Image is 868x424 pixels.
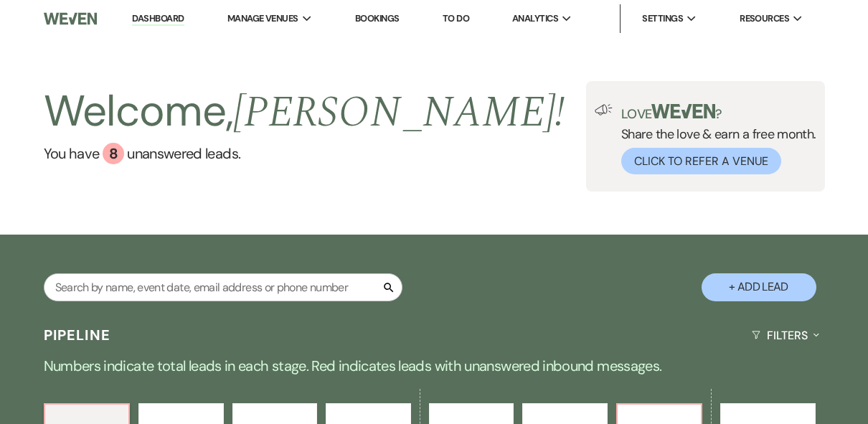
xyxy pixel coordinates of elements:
span: Manage Venues [227,11,298,26]
img: weven-logo-green.svg [651,104,715,118]
span: Analytics [512,11,558,26]
button: Click to Refer a Venue [621,148,781,174]
a: Bookings [355,12,400,24]
span: Settings [642,11,683,26]
button: Filters [746,316,824,354]
a: You have 8 unanswered leads. [44,143,565,164]
img: loud-speaker-illustration.svg [595,104,613,116]
a: To Do [443,12,469,24]
div: 8 [103,143,124,164]
p: Love ? [621,104,816,121]
span: [PERSON_NAME] ! [233,80,565,146]
h3: Pipeline [44,325,111,345]
img: Weven Logo [44,4,97,34]
a: Dashboard [132,12,184,26]
button: + Add Lead [702,273,816,301]
h2: Welcome, [44,81,565,143]
div: Share the love & earn a free month. [613,104,816,174]
input: Search by name, event date, email address or phone number [44,273,402,301]
span: Resources [740,11,789,26]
